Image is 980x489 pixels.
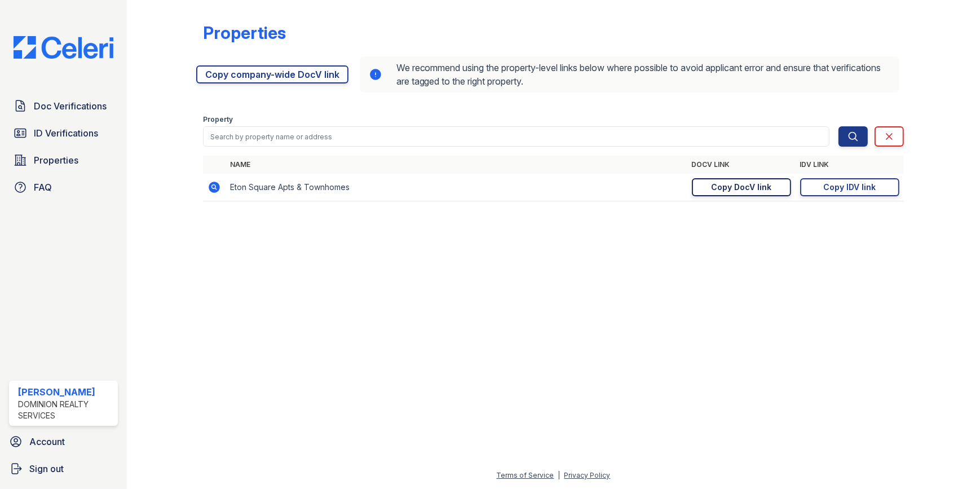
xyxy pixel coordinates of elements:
[203,115,233,124] label: Property
[34,153,78,167] span: Properties
[18,399,113,421] div: Dominion Realty Services
[34,99,107,113] span: Doc Verifications
[9,122,118,144] a: ID Verifications
[5,430,122,453] a: Account
[564,471,610,479] a: Privacy Policy
[800,178,899,196] a: Copy IDV link
[29,462,64,475] span: Sign out
[558,471,560,479] div: |
[34,126,98,140] span: ID Verifications
[226,156,687,174] th: Name
[18,385,113,399] div: [PERSON_NAME]
[196,65,348,83] a: Copy company-wide DocV link
[796,156,904,174] th: IDV Link
[360,56,899,92] div: We recommend using the property-level links below where possible to avoid applicant error and ens...
[226,174,687,201] td: Eton Square Apts & Townhomes
[9,149,118,171] a: Properties
[9,95,118,117] a: Doc Verifications
[9,176,118,199] a: FAQ
[5,457,122,480] a: Sign out
[203,23,286,43] div: Properties
[687,156,796,174] th: DocV Link
[823,182,876,193] div: Copy IDV link
[34,180,52,194] span: FAQ
[29,435,65,448] span: Account
[5,36,122,59] img: CE_Logo_Blue-a8612792a0a2168367f1c8372b55b34899dd931a85d93a1a3d3e32e68fde9ad4.png
[692,178,791,196] a: Copy DocV link
[496,471,554,479] a: Terms of Service
[711,182,771,193] div: Copy DocV link
[203,126,829,147] input: Search by property name or address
